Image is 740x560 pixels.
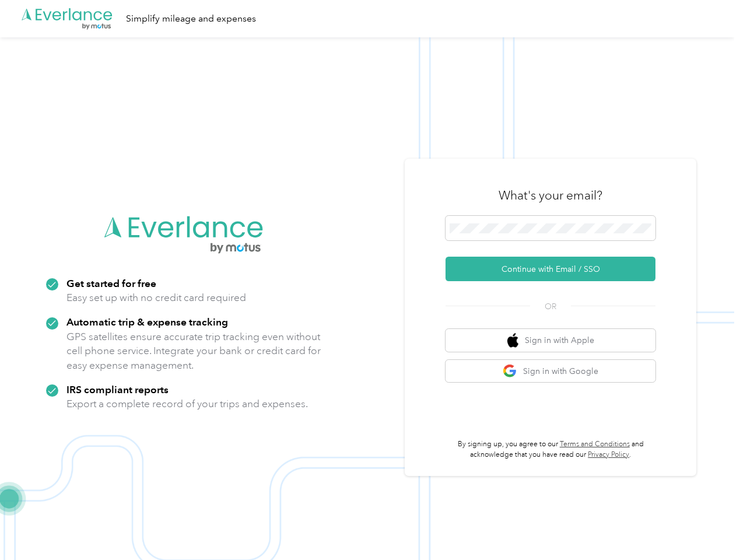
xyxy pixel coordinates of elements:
p: GPS satellites ensure accurate trip tracking even without cell phone service. Integrate your bank... [66,330,321,373]
strong: Get started for free [66,277,156,289]
span: OR [530,300,571,313]
strong: Automatic trip & expense tracking [66,316,228,328]
p: Easy set up with no credit card required [66,290,246,305]
button: apple logoSign in with Apple [446,329,655,352]
a: Terms and Conditions [560,440,630,449]
p: Export a complete record of your trips and expenses. [66,397,308,411]
a: Privacy Policy [588,450,629,459]
strong: IRS compliant reports [66,383,169,395]
h3: What's your email? [499,187,602,204]
div: Simplify mileage and expenses [126,12,256,26]
img: apple logo [507,333,519,348]
p: By signing up, you agree to our and acknowledge that you have read our . [446,439,655,460]
button: google logoSign in with Google [446,360,655,383]
button: Continue with Email / SSO [446,257,655,281]
img: google logo [503,364,517,379]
